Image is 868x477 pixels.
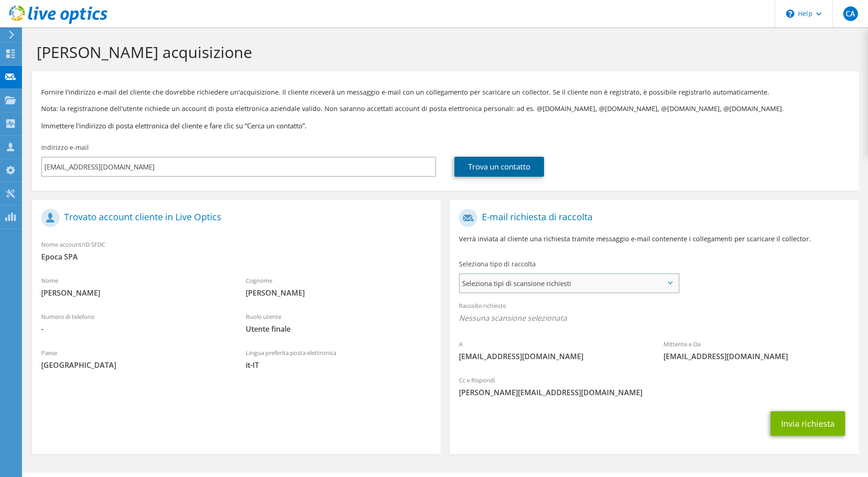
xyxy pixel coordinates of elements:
[654,334,859,366] div: Mittente e Da
[246,324,432,334] span: Utente finale
[450,334,654,366] div: A
[459,260,536,269] label: Seleziona tipo di raccolta
[246,288,432,298] span: [PERSON_NAME]
[32,235,441,266] div: Nome account/ID SFDC
[41,104,850,114] p: Nota: la registrazione dell'utente richiede un account di posta elettronica aziendale valido. Non...
[32,271,237,302] div: Nome
[41,360,227,370] span: [GEOGRAPHIC_DATA]
[41,324,227,334] span: -
[32,307,237,339] div: Numero di telefono
[237,307,441,339] div: Ruolo utente
[41,143,89,152] label: Indirizzo e-mail
[32,343,237,375] div: Paese
[663,351,850,361] span: [EMAIL_ADDRESS][DOMAIN_NAME]
[454,157,544,177] a: Trova un contatto
[246,360,432,370] span: it-IT
[450,296,858,330] div: Raccolte richieste
[843,6,858,21] span: CA
[460,274,678,292] span: Seleziona tipi di scansione richiesti
[459,351,645,361] span: [EMAIL_ADDRESS][DOMAIN_NAME]
[41,87,850,97] p: Fornire l'indirizzo e-mail del cliente che dovrebbe richiedere un'acquisizione. Il cliente riceve...
[450,371,858,402] div: Cc e Rispondi
[459,234,849,244] p: Verrà inviata al cliente una richiesta tramite messaggio e-mail contenente i collegamenti per sca...
[459,209,845,227] h1: E-mail richiesta di raccolta
[459,313,849,323] span: Nessuna scansione selezionata
[459,387,849,397] span: [PERSON_NAME][EMAIL_ADDRESS][DOMAIN_NAME]
[41,252,431,262] span: Epoca SPA
[771,411,845,436] button: Invia richiesta
[237,271,441,302] div: Cognome
[41,121,850,131] h3: Immettere l'indirizzo di posta elettronica del cliente e fare clic su “Cerca un contatto”.
[37,42,850,62] h1: [PERSON_NAME] acquisizione
[237,343,441,375] div: Lingua preferita posta elettronica
[41,209,427,227] h1: Trovato account cliente in Live Optics
[41,288,227,298] span: [PERSON_NAME]
[786,10,794,18] svg: \n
